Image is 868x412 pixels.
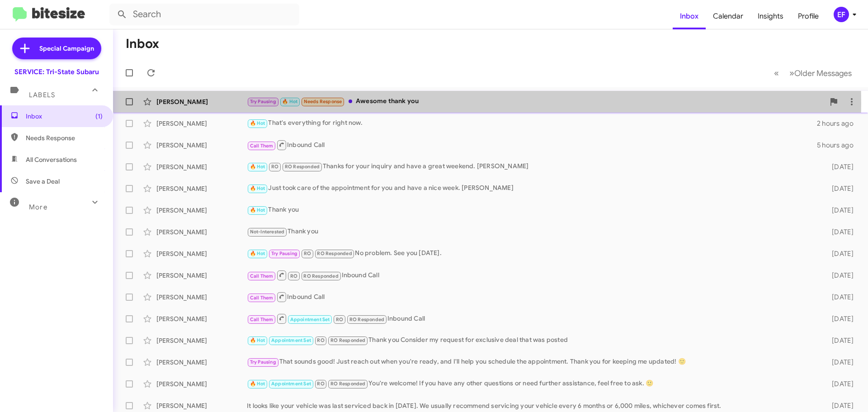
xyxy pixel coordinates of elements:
[156,358,247,367] div: [PERSON_NAME]
[750,3,791,29] a: Insights
[290,317,330,322] span: Appointment Set
[794,68,852,78] span: Older Messages
[304,251,311,256] span: RO
[834,7,849,22] div: EF
[285,164,320,170] span: RO Responded
[126,37,159,51] h1: Inbox
[330,381,365,387] span: RO Responded
[247,335,817,346] div: Thank you Consider my request for exclusive deal that was posted
[290,273,297,279] span: RO
[250,229,285,235] span: Not-Interested
[29,91,55,99] span: Labels
[769,64,784,82] button: Previous
[156,249,247,258] div: [PERSON_NAME]
[817,141,861,150] div: 5 hours ago
[789,67,794,79] span: »
[156,184,247,193] div: [PERSON_NAME]
[247,205,817,215] div: Thank you
[250,207,265,213] span: 🔥 Hot
[156,141,247,150] div: [PERSON_NAME]
[156,336,247,345] div: [PERSON_NAME]
[156,293,247,302] div: [PERSON_NAME]
[817,358,861,367] div: [DATE]
[817,271,861,280] div: [DATE]
[247,401,817,410] div: It looks like your vehicle was last serviced back in [DATE]. We usually recommend servicing your ...
[317,337,324,343] span: RO
[156,97,247,106] div: [PERSON_NAME]
[26,155,77,164] span: All Conversations
[673,3,706,29] a: Inbox
[250,143,274,149] span: Call Them
[817,184,861,193] div: [DATE]
[250,251,265,256] span: 🔥 Hot
[304,99,342,104] span: Needs Response
[12,38,101,59] a: Special Campaign
[247,357,817,367] div: That sounds good! Just reach out when you're ready, and I'll help you schedule the appointment. T...
[247,139,817,151] div: Inbound Call
[95,112,103,121] span: (1)
[784,64,857,82] button: Next
[247,313,817,324] div: Inbound Call
[282,99,297,104] span: 🔥 Hot
[817,162,861,171] div: [DATE]
[250,273,274,279] span: Call Them
[247,96,825,107] div: Awesome thank you
[330,337,365,343] span: RO Responded
[817,227,861,237] div: [DATE]
[706,3,750,29] a: Calendar
[250,164,265,170] span: 🔥 Hot
[349,317,384,322] span: RO Responded
[26,177,60,186] span: Save a Deal
[29,203,47,211] span: More
[336,317,343,322] span: RO
[817,336,861,345] div: [DATE]
[774,67,779,79] span: «
[817,401,861,410] div: [DATE]
[14,67,99,76] div: SERVICE: Tri-State Subaru
[156,401,247,410] div: [PERSON_NAME]
[247,379,817,389] div: You're welcome! If you have any other questions or need further assistance, feel free to ask. 🙂
[303,273,338,279] span: RO Responded
[39,44,94,53] span: Special Campaign
[109,4,299,25] input: Search
[817,119,861,128] div: 2 hours ago
[250,381,265,387] span: 🔥 Hot
[250,120,265,126] span: 🔥 Hot
[156,119,247,128] div: [PERSON_NAME]
[317,251,352,256] span: RO Responded
[817,249,861,258] div: [DATE]
[250,337,265,343] span: 🔥 Hot
[271,251,297,256] span: Try Pausing
[817,293,861,302] div: [DATE]
[769,64,857,82] nav: Page navigation example
[156,162,247,171] div: [PERSON_NAME]
[247,270,817,281] div: Inbound Call
[817,379,861,388] div: [DATE]
[156,379,247,388] div: [PERSON_NAME]
[156,206,247,215] div: [PERSON_NAME]
[250,295,274,301] span: Call Them
[247,227,817,237] div: Thank you
[817,206,861,215] div: [DATE]
[247,161,817,172] div: Thanks for your inquiry and have a great weekend. [PERSON_NAME]
[247,118,817,128] div: That's everything for right now.
[156,314,247,323] div: [PERSON_NAME]
[317,381,324,387] span: RO
[791,3,826,29] a: Profile
[156,227,247,237] div: [PERSON_NAME]
[26,133,103,142] span: Needs Response
[247,183,817,194] div: Just took care of the appointment for you and have a nice week. [PERSON_NAME]
[156,271,247,280] div: [PERSON_NAME]
[250,317,274,322] span: Call Them
[250,185,265,191] span: 🔥 Hot
[247,291,817,303] div: Inbound Call
[26,112,103,121] span: Inbox
[271,337,311,343] span: Appointment Set
[817,314,861,323] div: [DATE]
[250,99,276,104] span: Try Pausing
[250,359,276,365] span: Try Pausing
